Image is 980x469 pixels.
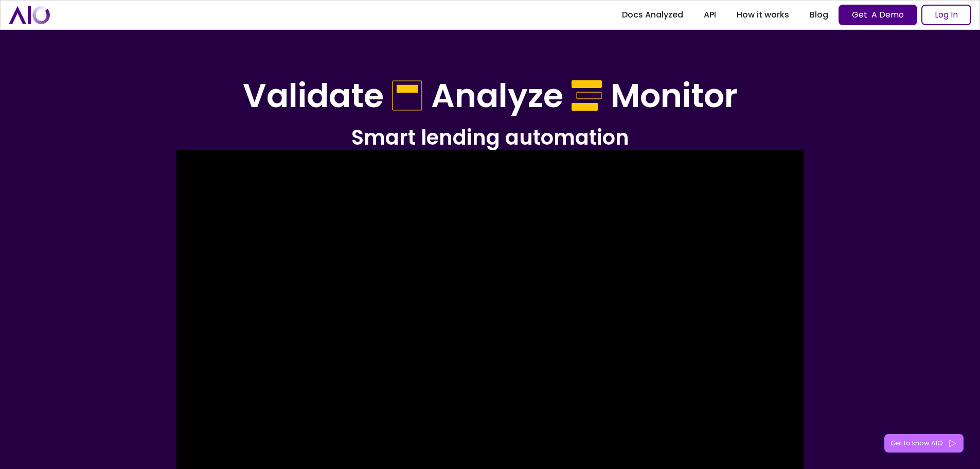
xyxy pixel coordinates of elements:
[839,5,917,25] a: Get A Demo
[921,5,971,25] a: Log In
[9,6,50,24] a: home
[612,6,693,24] a: Docs Analyzed
[431,76,563,116] h1: Analyze
[611,76,738,116] h1: Monitor
[890,438,943,448] div: Get to know AIO
[197,124,783,151] h2: Smart lending automation
[726,6,799,24] a: How it works
[693,6,726,24] a: API
[243,76,384,116] h1: Validate
[799,6,839,24] a: Blog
